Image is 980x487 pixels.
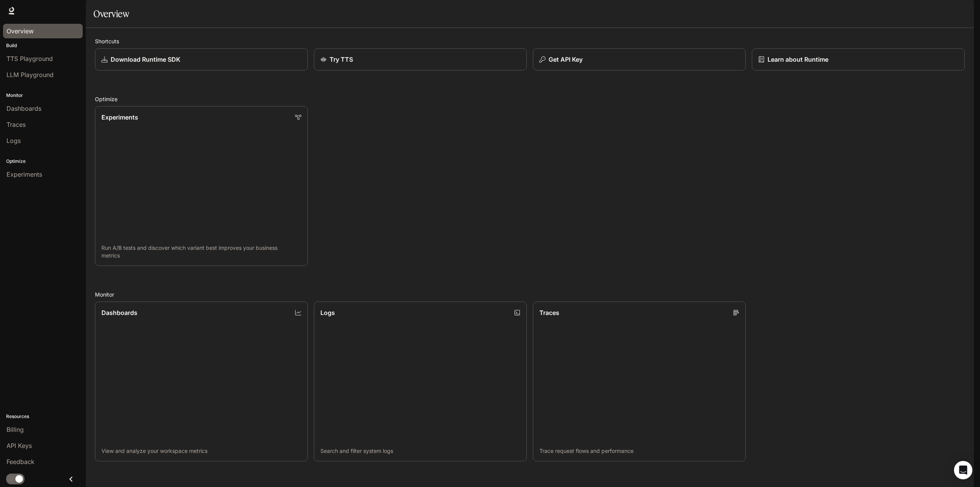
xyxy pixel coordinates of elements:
[95,106,308,266] a: ExperimentsRun A/B tests and discover which variant best improves your business metrics
[539,447,739,455] p: Trace request flows and performance
[95,290,965,298] h2: Monitor
[95,48,308,71] a: Download Runtime SDK
[752,48,965,71] a: Learn about Runtime
[95,37,965,45] h2: Shortcuts
[101,447,301,455] p: View and analyze your workspace metrics
[533,48,746,71] button: Get API Key
[954,461,972,479] div: Open Intercom Messenger
[314,302,527,461] a: LogsSearch and filter system logs
[320,308,335,317] p: Logs
[111,55,180,64] p: Download Runtime SDK
[101,113,138,122] p: Experiments
[95,95,965,103] h2: Optimize
[314,48,527,71] a: Try TTS
[95,302,308,461] a: DashboardsView and analyze your workspace metrics
[539,308,559,317] p: Traces
[330,55,353,64] p: Try TTS
[101,244,301,259] p: Run A/B tests and discover which variant best improves your business metrics
[549,55,583,64] p: Get API Key
[320,447,520,455] p: Search and filter system logs
[768,55,828,64] p: Learn about Runtime
[533,302,746,461] a: TracesTrace request flows and performance
[101,308,137,317] p: Dashboards
[93,6,129,21] h1: Overview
